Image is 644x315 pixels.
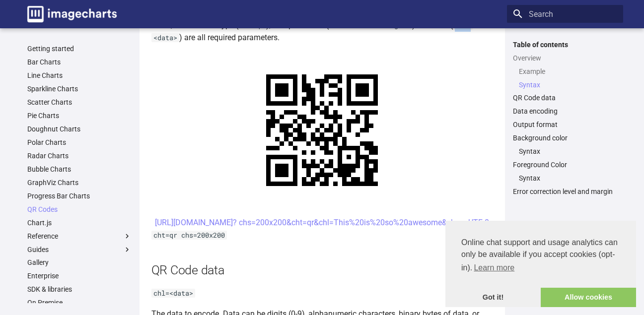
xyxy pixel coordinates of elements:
code: cht=qr chs=200x200 [151,231,227,240]
a: Radar Charts [27,151,132,160]
a: Error correction level and margin [513,187,617,196]
a: Enterprise [27,271,132,280]
a: Gallery [27,258,132,267]
a: QR Codes [27,205,132,214]
a: Bubble Charts [27,165,132,174]
a: Syntax [519,80,617,89]
a: Overview [513,54,617,63]
a: QR Code data [513,93,617,102]
nav: Table of contents [507,40,623,196]
p: The QR Code chart type ( ), size parameter ( ) and data ( ) are all required parameters. [151,19,493,44]
a: Sparkline Charts [27,84,132,93]
a: Bar Charts [27,58,132,66]
a: Line Charts [27,71,132,80]
a: Syntax [519,147,617,156]
a: Foreground Color [513,160,617,169]
label: Table of contents [507,40,623,49]
code: chl=<data> [151,289,195,298]
a: Data encoding [513,107,617,116]
a: Pie Charts [27,111,132,120]
a: Syntax [519,174,617,183]
code: chs=<width>x<height> [329,21,412,30]
a: [URL][DOMAIN_NAME]? chs=200x200&cht=qr&chl=This%20is%20so%20awesome&choe=UTF-8 [155,218,489,227]
img: chart [244,52,400,208]
label: Guides [27,245,132,254]
a: Doughnut Charts [27,125,132,133]
a: Image-Charts documentation [23,2,121,26]
div: cookieconsent [445,221,636,307]
nav: Foreground Color [513,174,617,183]
a: dismiss cookie message [445,288,541,308]
input: Search [507,5,623,23]
nav: Background color [513,147,617,156]
a: Scatter Charts [27,98,132,107]
a: Progress Bar Charts [27,191,132,200]
a: On Premise [27,298,132,307]
a: allow cookies [541,288,636,308]
h2: QR Code data [151,261,493,279]
nav: Overview [513,67,617,89]
a: Background color [513,133,617,142]
img: logo [27,6,117,22]
span: Online chat support and usage analytics can only be available if you accept cookies (opt-in). [461,237,620,275]
a: Polar Charts [27,138,132,147]
a: Getting started [27,44,132,53]
a: learn more about cookies [472,260,516,275]
a: Example [519,67,617,76]
a: GraphViz Charts [27,178,132,187]
a: Chart.js [27,218,132,227]
code: cht=qr [238,21,266,30]
a: SDK & libraries [27,285,132,294]
label: Reference [27,232,132,241]
a: Output format [513,120,617,129]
